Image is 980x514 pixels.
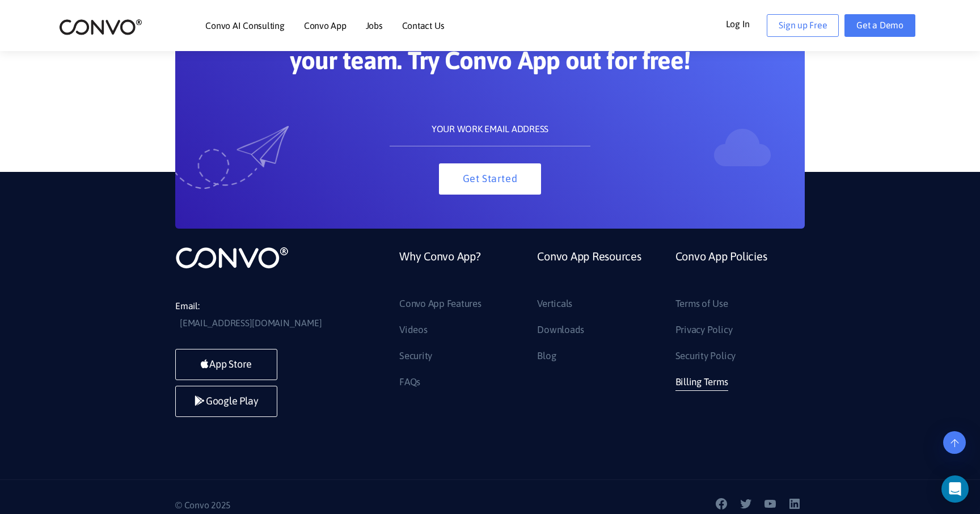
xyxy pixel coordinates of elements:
[175,386,277,417] a: Google Play
[175,497,481,514] p: © Convo 2025
[675,295,728,313] a: Terms of Use
[726,14,767,32] a: Log In
[399,321,428,339] a: Videos
[537,321,584,339] a: Downloads
[675,321,733,339] a: Privacy Policy
[399,373,420,391] a: FAQs
[439,163,541,195] button: Get Started
[175,298,345,332] li: Email:
[537,347,556,365] a: Blog
[366,21,383,30] a: Jobs
[175,349,277,380] a: App Store
[399,246,481,295] a: Why Convo App?
[767,14,839,37] a: Sign up Free
[675,246,767,295] a: Convo App Policies
[537,246,641,295] a: Convo App Resources
[59,18,142,36] img: logo_2.png
[399,295,481,313] a: Convo App Features
[675,347,736,365] a: Security Policy
[537,295,572,313] a: Verticals
[390,112,590,146] input: YOUR WORK EMAIL ADDRESS
[205,21,284,30] a: Convo AI Consulting
[402,21,445,30] a: Contact Us
[844,14,915,37] a: Get a Demo
[180,315,322,332] a: [EMAIL_ADDRESS][DOMAIN_NAME]
[399,347,432,365] a: Security
[175,246,289,269] img: logo_not_found
[304,21,347,30] a: Convo App
[391,246,805,399] div: Footer
[675,373,728,391] a: Billing Terms
[941,475,969,503] div: Open Intercom Messenger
